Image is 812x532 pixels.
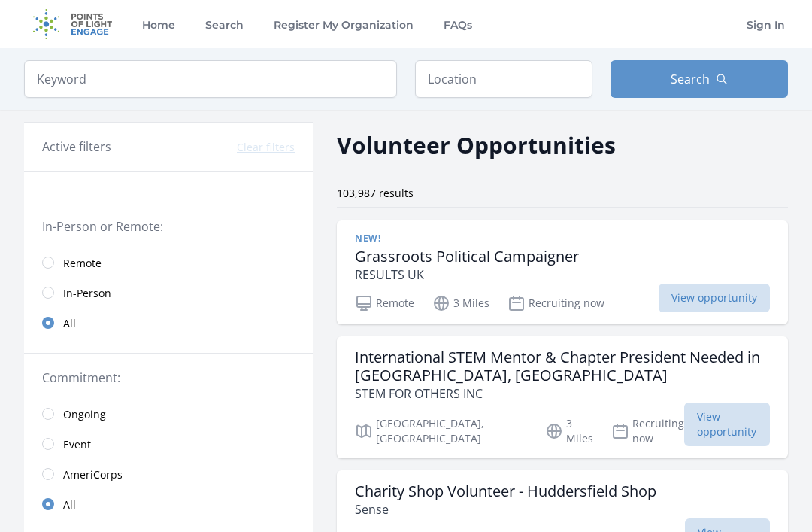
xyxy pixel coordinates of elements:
span: AmeriCorps [63,467,123,482]
h3: Grassroots Political Campaigner [355,248,579,266]
a: Event [24,429,313,459]
input: Location [415,60,592,98]
legend: Commitment: [42,369,295,387]
span: Event [63,437,91,452]
h3: Active filters [42,138,111,156]
p: RESULTS UK [355,266,579,284]
span: View opportunity [659,284,770,312]
h2: Volunteer Opportunities [337,128,616,162]
p: [GEOGRAPHIC_DATA], [GEOGRAPHIC_DATA] [355,416,527,446]
p: Recruiting now [507,294,604,312]
span: In-Person [63,286,111,301]
span: All [63,316,76,331]
a: New! Grassroots Political Campaigner RESULTS UK Remote 3 Miles Recruiting now View opportunity [337,220,788,324]
h3: Charity Shop Volunteer - Huddersfield Shop [355,482,656,500]
span: Remote [63,256,101,271]
p: Remote [355,294,414,312]
span: All [63,497,76,512]
button: Clear filters [237,140,295,155]
p: 3 Miles [545,416,593,446]
h3: International STEM Mentor & Chapter President Needed in [GEOGRAPHIC_DATA], [GEOGRAPHIC_DATA] [355,348,770,385]
input: Keyword [24,60,397,98]
p: STEM FOR OTHERS INC [355,385,770,403]
p: Sense [355,500,656,518]
a: In-Person [24,278,313,308]
span: 103,987 results [337,186,414,200]
span: View opportunity [684,403,770,446]
a: All [24,308,313,338]
a: International STEM Mentor & Chapter President Needed in [GEOGRAPHIC_DATA], [GEOGRAPHIC_DATA] STEM... [337,336,788,458]
span: Search [671,70,710,88]
span: Ongoing [63,407,106,422]
a: All [24,489,313,519]
legend: In-Person or Remote: [42,217,295,236]
a: Ongoing [24,399,313,429]
a: AmeriCorps [24,459,313,489]
button: Search [611,60,788,98]
a: Remote [24,248,313,278]
p: 3 Miles [432,294,489,312]
p: Recruiting now [611,416,684,446]
span: New! [355,233,380,245]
